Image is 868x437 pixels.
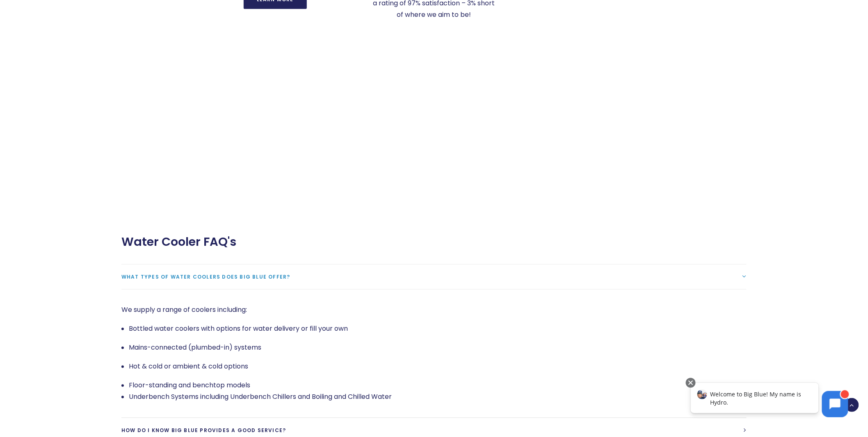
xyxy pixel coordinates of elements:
p: Bottled water coolers with options for water delivery or fill your own [129,323,747,335]
iframe: Chatbot [682,376,857,426]
p: We supply a range of coolers including: [121,304,747,316]
p: Mains-connected (plumbed-in) systems [129,342,747,354]
p: Hot & cold or ambient & cold options [129,361,747,373]
span: Water Cooler FAQ's [121,235,236,249]
span: What types of water coolers does Big Blue offer? [121,274,290,281]
a: What types of water coolers does Big Blue offer? [121,265,747,290]
li: Underbench Systems including Underbench Chillers and Boiling and Chilled Water [129,391,747,403]
span: How do I know Big Blue provides a good service? [121,427,286,434]
p: Floor-standing and benchtop models [129,380,747,391]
